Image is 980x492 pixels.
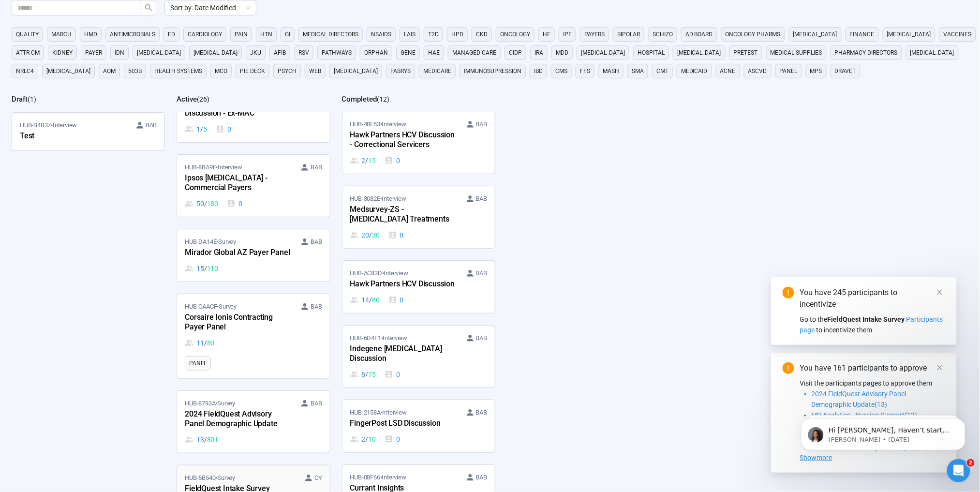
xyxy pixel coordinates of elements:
div: 1 [185,124,207,134]
span: HUB-DA14E • Survey [185,237,236,247]
span: HUB-B4B37 • Interview [20,120,77,130]
span: kidney [52,48,73,58]
span: IPF [563,30,572,39]
h2: Completed [342,95,377,104]
span: HPD [451,30,463,39]
span: BAB [476,119,487,129]
span: finance [850,30,875,39]
span: search [145,4,152,12]
div: Hawk Partners HCV Discussion [350,278,457,291]
span: [MEDICAL_DATA] [581,48,625,58]
span: BAB [311,163,322,172]
span: AFIB [274,48,286,58]
span: ASCVD [748,66,767,76]
div: 11 [185,338,214,348]
div: 0 [388,230,404,240]
div: 8 [350,369,376,380]
span: NSAIDS [371,30,391,39]
span: / [365,155,368,166]
span: HUB-08F66 • Interview [350,473,406,482]
span: HUB-AC83D • Interview [350,268,408,278]
p: Visit the participants pages to approve them [800,378,945,388]
span: / [365,434,368,445]
span: JKU [250,48,261,58]
div: 0 [216,124,231,134]
span: PIE Deck [240,66,265,76]
span: HUB-5B540 • Survey [185,473,235,483]
div: 0 [385,155,400,166]
span: Pathways [322,48,352,58]
span: T2D [428,30,439,39]
div: Medsurvey-ZS - [MEDICAL_DATA] Treatments [350,204,457,226]
span: CY [314,473,322,483]
span: 180 [207,198,218,209]
a: HUB-B4B37•Interview BABTest [12,113,164,150]
div: 2 [350,155,376,166]
iframe: Intercom live chat [947,459,970,482]
span: LAIs [404,30,416,39]
span: [MEDICAL_DATA] [193,48,238,58]
span: RSV [298,48,309,58]
iframe: Intercom notifications message [787,398,980,466]
span: BAB [311,302,322,312]
span: SMA [632,66,644,76]
div: FingerPost LSD Discussion [350,417,457,430]
span: close [936,364,943,371]
div: Mirador Global AZ Payer Panel [185,247,291,259]
span: [MEDICAL_DATA] [887,30,931,39]
span: HF [543,30,550,39]
span: 15 [368,155,376,166]
span: 10 [368,434,376,445]
a: HUB-2158A•Interview BABFingerPost LSD Discussion2 / 100 [342,400,495,452]
span: [MEDICAL_DATA] [793,30,837,39]
span: Health Systems [154,66,202,76]
span: [MEDICAL_DATA] [677,48,721,58]
span: MDD [556,48,568,58]
span: psych [278,66,297,76]
div: 50 [185,198,218,209]
span: FFS [580,66,590,76]
div: Hawk Partners HCV Discussion - Correctional Servicers [350,129,457,151]
div: Indegene [MEDICAL_DATA] Discussion [350,343,457,365]
div: 14 [350,295,380,305]
span: / [369,230,372,240]
span: ( 26 ) [197,95,209,103]
a: HUB-DA14E•Survey BABMirador Global AZ Payer Panel15 / 110 [177,229,329,282]
span: / [204,198,207,209]
span: 30 [372,230,380,240]
span: medicare [423,66,451,76]
span: vaccines [944,30,972,39]
span: / [204,263,207,274]
span: HUB-48F53 • Interview [350,119,406,129]
span: Oncology [500,30,530,39]
span: HUB-8BA9F • Interview [185,163,242,172]
span: ( 12 ) [377,95,390,103]
h2: Active [177,95,197,104]
a: HUB-48F53•Interview BABHawk Partners HCV Discussion - Correctional Servicers2 / 150 [342,112,495,174]
span: BAB [311,399,322,408]
span: CIDP [509,48,522,58]
span: 80 [207,338,215,348]
div: Ipsos [MEDICAL_DATA] - Commercial Payers [185,172,291,194]
span: HUB-8793A • Survey [185,399,235,408]
span: IDN [115,48,124,58]
span: QUALITY [16,30,39,39]
span: BAB [476,408,487,417]
span: Cardiology [188,30,222,39]
span: IBD [534,66,543,76]
span: panel [780,66,798,76]
div: 0 [388,295,404,305]
span: HTN [260,30,272,39]
span: exclamation-circle [783,287,794,298]
span: 75 [368,369,376,380]
a: HUB-6D4F1•Interview BABIndegene [MEDICAL_DATA] Discussion8 / 750 [342,326,495,388]
div: 13 [185,434,218,445]
a: HUB-8793A•Survey BAB2024 FieldQuest Advisory Panel Demographic Update13 / 801 [177,391,329,453]
span: GI [285,30,290,39]
span: / [204,338,207,348]
strong: FieldQuest Intake Survey [828,315,905,323]
span: ED [168,30,175,39]
span: 110 [207,263,218,274]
